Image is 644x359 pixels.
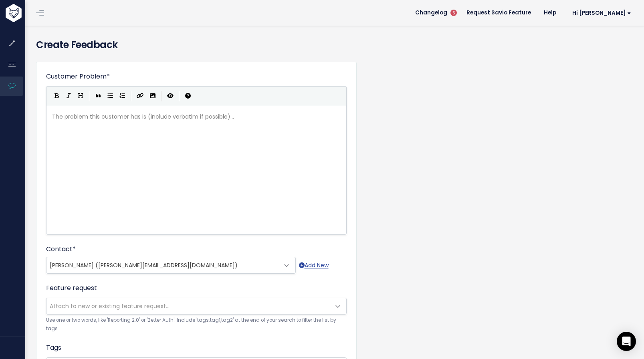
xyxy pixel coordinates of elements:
[46,257,279,273] span: Ben Bulter (ben@headlesshostman.com)
[299,260,329,270] a: Add New
[50,261,238,269] span: [PERSON_NAME] ([PERSON_NAME][EMAIL_ADDRESS][DOMAIN_NAME])
[46,72,110,81] label: Customer Problem
[92,90,104,102] button: Quote
[179,91,180,101] i: |
[46,343,61,353] label: Tags
[460,7,537,19] a: Request Savio Feature
[161,91,162,101] i: |
[450,10,457,16] span: 5
[4,4,66,22] img: logo-white.9d6f32f41409.svg
[104,90,116,102] button: Generic List
[46,283,97,293] label: Feature request
[50,90,63,102] button: Bold
[46,257,296,274] span: Ben Bulter (ben@headlesshostman.com)
[537,7,563,19] a: Help
[182,90,194,102] button: Markdown Guide
[415,10,447,16] span: Changelog
[164,90,176,102] button: Toggle Preview
[36,38,632,52] h4: Create Feedback
[617,332,636,351] div: Open Intercom Messenger
[131,91,131,101] i: |
[46,244,76,254] label: Contact
[63,90,75,102] button: Italic
[116,90,128,102] button: Numbered List
[89,91,90,101] i: |
[46,316,347,333] small: Use one or two words, like 'Reporting 2.0' or 'Better Auth'. Include 'tags:tag1,tag2' at the end ...
[134,90,147,102] button: Create Link
[147,90,159,102] button: Import an image
[50,302,170,310] span: Attach to new or existing feature request...
[572,10,631,16] span: Hi [PERSON_NAME]
[75,90,87,102] button: Heading
[563,7,638,19] a: Hi [PERSON_NAME]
